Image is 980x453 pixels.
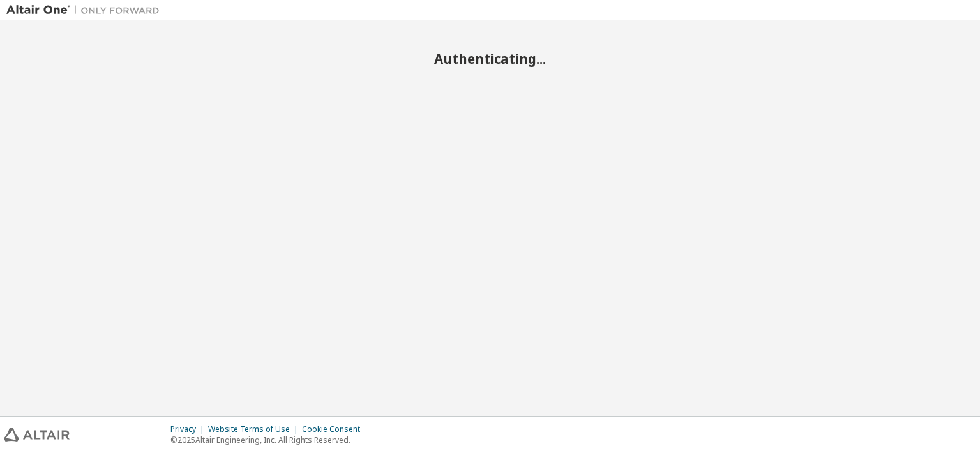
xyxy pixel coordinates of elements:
div: Cookie Consent [302,424,368,434]
p: © 2025 Altair Engineering, Inc. All Rights Reserved. [170,434,368,445]
img: altair_logo.svg [4,428,70,442]
div: Website Terms of Use [208,424,302,434]
img: Altair One [6,4,166,17]
div: Privacy [170,424,208,434]
h2: Authenticating... [6,50,974,67]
